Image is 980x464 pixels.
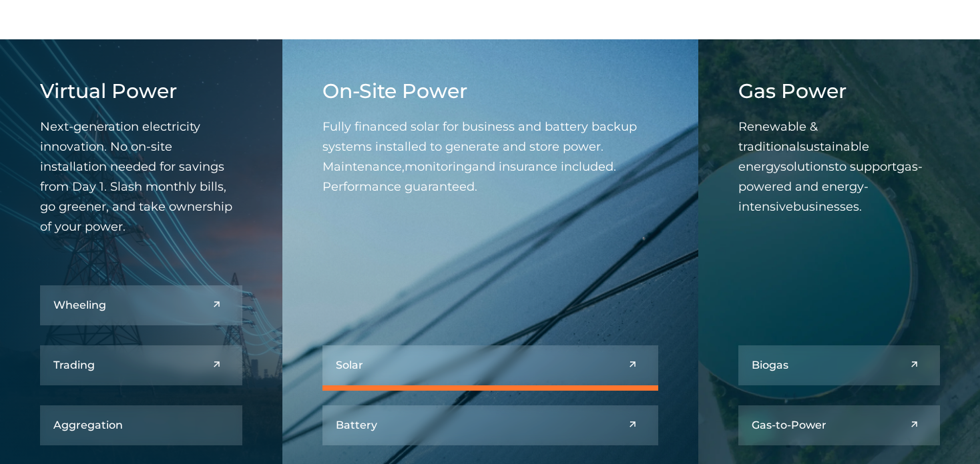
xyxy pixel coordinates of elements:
span: solutions [780,159,834,174]
span: Fully financed [322,119,407,134]
span: Renewable & traditional [738,119,818,154]
span: Next-generation electricity innovation. No on-site installation needed for savings from Day 1. Sl... [40,119,232,234]
span: monitoring [405,159,472,174]
span: sustainable energy [738,139,869,174]
span: businesses. [793,199,862,214]
h5: Aggregation [53,419,123,431]
span: to support [834,159,897,174]
h4: Gas Power [738,79,941,103]
span: systems installed to generate and store power. Maintenance, [322,139,603,174]
h4: On-Site Power [322,79,658,103]
span: solar for business and battery backup [411,119,637,134]
span: and insurance included. Performance guaranteed. [322,159,616,194]
h4: Virtual Power [40,79,242,103]
span: gas-powered and energy-intensive [738,159,923,214]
